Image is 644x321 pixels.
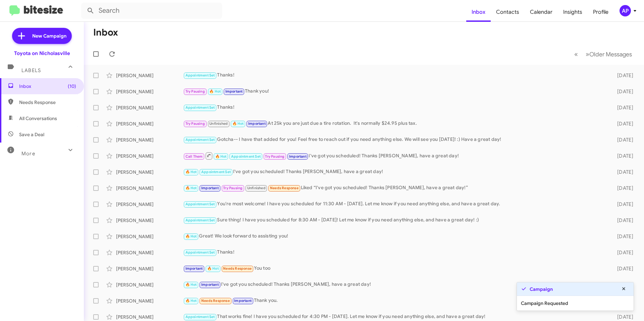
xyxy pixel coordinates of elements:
[183,168,606,176] div: I've got you scheduled! Thanks [PERSON_NAME], have a great day!
[185,315,215,319] span: Appointment Set
[68,83,76,90] span: (10)
[606,217,639,224] div: [DATE]
[183,265,606,272] div: You too
[116,120,183,127] div: [PERSON_NAME]
[116,153,183,159] div: [PERSON_NAME]
[525,2,558,22] a: Calendar
[223,186,243,190] span: Try Pausing
[116,185,183,192] div: [PERSON_NAME]
[116,298,183,304] div: [PERSON_NAME]
[183,184,606,192] div: Liked “I've got you scheduled! Thanks [PERSON_NAME], have a great day!”
[606,137,639,143] div: [DATE]
[185,218,215,222] span: Appointment Set
[183,281,606,288] div: I've got you scheduled! Thanks [PERSON_NAME], have a great day!
[183,71,606,79] div: Thanks!
[606,120,639,127] div: [DATE]
[183,152,606,160] div: I've got you scheduled! Thanks [PERSON_NAME], have a great day!
[185,234,197,238] span: 🔥 Hot
[116,169,183,175] div: [PERSON_NAME]
[81,3,222,19] input: Search
[247,186,266,190] span: Unfinished
[116,88,183,95] div: [PERSON_NAME]
[209,89,221,94] span: 🔥 Hot
[558,2,588,22] a: Insights
[530,286,553,292] strong: Campaign
[232,121,244,126] span: 🔥 Hot
[231,154,261,159] span: Appointment Set
[201,186,219,190] span: Important
[589,51,632,58] span: Older Messages
[185,105,215,110] span: Appointment Set
[201,170,231,174] span: Appointment Set
[116,72,183,79] div: [PERSON_NAME]
[116,217,183,224] div: [PERSON_NAME]
[183,200,606,208] div: You're most welcome! I have you scheduled for 11:30 AM - [DATE]. Let me know if you need anything...
[116,281,183,288] div: [PERSON_NAME]
[606,249,639,256] div: [DATE]
[606,88,639,95] div: [DATE]
[620,5,631,16] div: AP
[466,2,491,22] a: Inbox
[21,67,41,73] span: Labels
[270,186,299,190] span: Needs Response
[185,299,197,303] span: 🔥 Hot
[185,89,205,94] span: Try Pausing
[116,265,183,272] div: [PERSON_NAME]
[183,104,606,111] div: Thanks!
[491,2,525,22] a: Contacts
[185,186,197,190] span: 🔥 Hot
[183,297,606,305] div: Thank you.
[606,169,639,175] div: [DATE]
[225,89,243,94] span: Important
[185,282,197,287] span: 🔥 Hot
[185,170,197,174] span: 🔥 Hot
[19,131,44,138] span: Save a Deal
[614,5,637,16] button: AP
[183,88,606,95] div: Thank you!
[582,47,636,61] button: Next
[14,50,70,57] div: Toyota on Nicholasville
[201,282,219,287] span: Important
[586,50,589,58] span: »
[19,115,57,122] span: All Conversations
[289,154,307,159] span: Important
[574,50,578,58] span: «
[183,313,606,321] div: That works fine! I have you scheduled for 4:30 PM - [DATE]. Let me know if you need anything else...
[32,33,66,39] span: New Campaign
[209,121,228,126] span: Unfinished
[606,72,639,79] div: [DATE]
[248,121,266,126] span: Important
[570,47,582,61] button: Previous
[185,250,215,255] span: Appointment Set
[185,266,203,271] span: Important
[606,153,639,159] div: [DATE]
[185,121,205,126] span: Try Pausing
[21,151,35,157] span: More
[207,266,219,271] span: 🔥 Hot
[116,314,183,320] div: [PERSON_NAME]
[116,201,183,208] div: [PERSON_NAME]
[517,296,634,311] div: Campaign Requested
[606,201,639,208] div: [DATE]
[265,154,284,159] span: Try Pausing
[185,202,215,206] span: Appointment Set
[183,120,606,127] div: At 25k you are just due a tire rotation. It's normally $24.95 plus tax.
[12,28,72,44] a: New Campaign
[201,299,230,303] span: Needs Response
[606,265,639,272] div: [DATE]
[116,249,183,256] div: [PERSON_NAME]
[606,185,639,192] div: [DATE]
[185,138,215,142] span: Appointment Set
[606,233,639,240] div: [DATE]
[588,2,614,22] a: Profile
[223,266,252,271] span: Needs Response
[116,137,183,143] div: [PERSON_NAME]
[19,99,76,106] span: Needs Response
[606,314,639,320] div: [DATE]
[19,83,76,90] span: Inbox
